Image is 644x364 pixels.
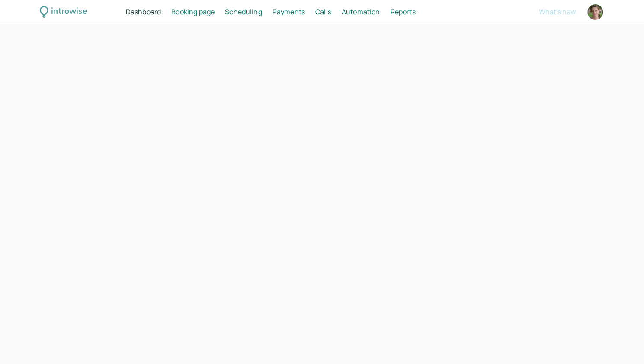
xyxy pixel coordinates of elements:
span: Booking page [171,7,215,16]
span: What's new [539,7,576,16]
span: Dashboard [126,7,161,16]
a: Payments [272,6,305,18]
a: Booking page [171,6,215,18]
span: Scheduling [225,7,262,16]
a: Calls [315,6,331,18]
a: introwise [40,5,87,19]
a: Automation [342,6,380,18]
a: Dashboard [126,6,161,18]
a: Scheduling [225,6,262,18]
span: Automation [342,7,380,16]
iframe: Chat Widget [601,322,644,364]
span: Calls [315,7,331,16]
span: Payments [272,7,305,16]
button: What's new [539,8,576,16]
span: Reports [390,7,415,16]
div: introwise [51,5,87,19]
a: Reports [390,6,415,18]
a: Account [586,3,604,21]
